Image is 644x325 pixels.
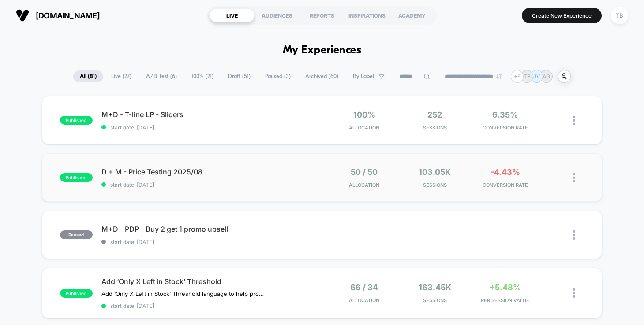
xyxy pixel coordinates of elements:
[349,125,379,131] span: Allocation
[299,70,345,82] span: Archived ( 60 )
[210,8,255,22] div: LIVE
[16,9,29,22] img: Visually logo
[101,124,322,131] span: start date: [DATE]
[419,283,451,292] span: 163.45k
[221,70,257,82] span: Draft ( 51 )
[101,225,322,233] span: M+D - PDP - Buy 2 get 1 promo upsell
[60,230,93,239] span: paused
[402,297,468,303] span: Sessions
[300,8,344,22] div: REPORTS
[349,182,379,188] span: Allocation
[492,110,518,119] span: 6.35%
[427,110,442,119] span: 252
[101,290,265,297] span: Add ‘Only X Left in Stock’ Threshold language to help promote urgency
[573,230,575,240] img: close
[472,125,539,131] span: CONVERSION RATE
[185,70,220,82] span: 100% ( 21 )
[101,110,322,119] span: M+D - T-line LP - Sliders
[351,167,378,177] span: 50 / 50
[490,283,521,292] span: +5.48%
[419,167,451,177] span: 103.05k
[389,8,434,22] div: ACADEMY
[573,116,575,125] img: close
[283,44,362,57] h1: My Experiences
[255,8,300,22] div: AUDIENCES
[511,70,524,83] div: + 6
[139,70,183,82] span: A/B Test ( 6 )
[402,125,468,131] span: Sessions
[472,182,539,188] span: CONVERSION RATE
[101,277,322,286] span: Add ‘Only X Left in Stock’ Threshold
[533,73,540,80] p: JV
[101,181,322,188] span: start date: [DATE]
[573,288,575,298] img: close
[60,173,93,182] span: published
[258,70,297,82] span: Paused ( 3 )
[573,173,575,182] img: close
[73,70,103,82] span: All ( 81 )
[101,303,322,309] span: start date: [DATE]
[60,116,93,125] span: published
[543,73,550,80] p: AG
[611,7,628,24] div: TB
[344,8,389,22] div: INSPIRATIONS
[105,70,138,82] span: Live ( 27 )
[522,8,602,23] button: Create New Experience
[496,74,502,79] img: end
[36,11,100,20] span: [DOMAIN_NAME]
[60,289,93,298] span: published
[101,239,322,245] span: start date: [DATE]
[101,167,322,176] span: D + M - Price Testing 2025/08
[472,297,539,303] span: PER SESSION VALUE
[608,7,631,25] button: TB
[524,73,531,80] p: TB
[353,73,374,80] span: By Label
[349,297,379,303] span: Allocation
[490,167,520,177] span: -4.43%
[402,182,468,188] span: Sessions
[13,8,102,22] button: [DOMAIN_NAME]
[350,283,378,292] span: 66 / 34
[353,110,375,119] span: 100%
